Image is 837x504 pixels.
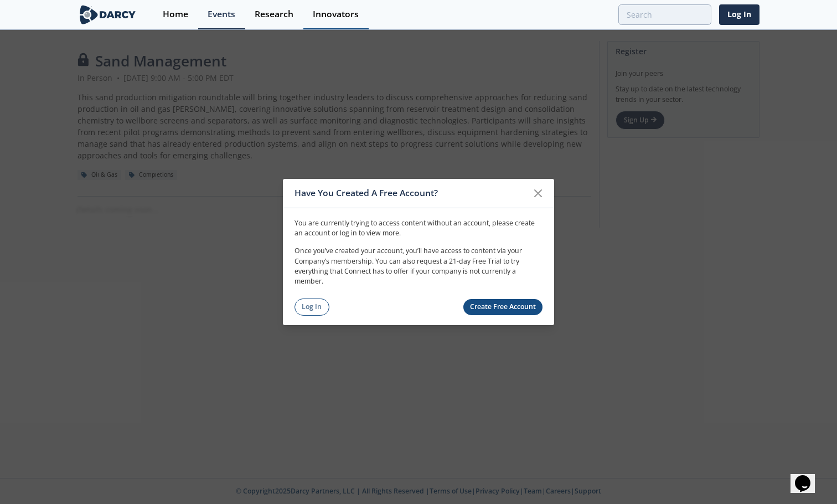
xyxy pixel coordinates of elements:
a: Log In [294,299,329,316]
div: Research [255,10,293,19]
img: logo-wide.svg [77,5,138,24]
a: Log In [719,4,759,25]
div: Home [163,10,188,19]
a: Create Free Account [463,299,543,315]
div: Have You Created A Free Account? [294,183,528,204]
iframe: chat widget [790,460,826,493]
div: Events [208,10,235,19]
input: Advanced Search [618,4,711,25]
p: Once you’ve created your account, you’ll have access to content via your Company’s membership. Yo... [294,246,542,287]
div: Innovators [313,10,359,19]
p: You are currently trying to access content without an account, please create an account or log in... [294,218,542,238]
